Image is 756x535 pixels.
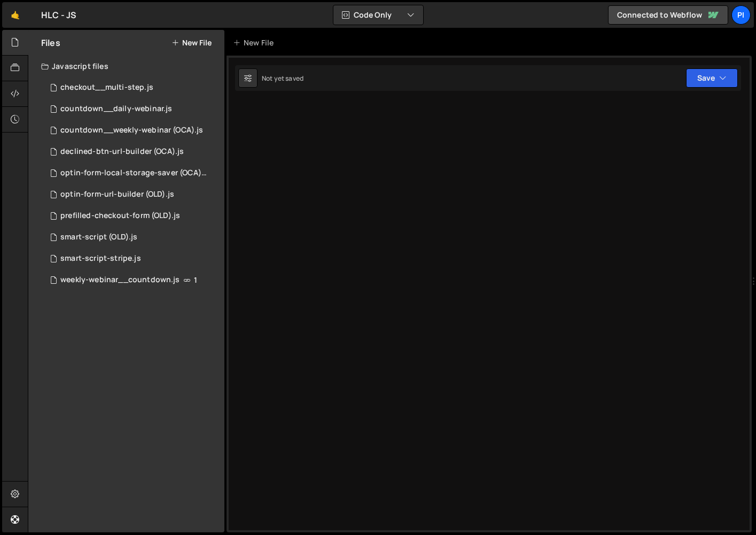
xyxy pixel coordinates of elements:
div: countdown__daily-webinar.js [60,104,172,114]
div: 12485/44230.js [41,77,224,98]
div: smart-script-stripe.js [60,254,141,263]
div: 12485/30566.js [41,205,224,227]
div: Javascript files [28,56,224,77]
div: New File [233,37,278,48]
button: New File [172,38,212,47]
span: 1 [194,276,197,284]
a: Pi [731,5,751,25]
div: smart-script (OLD).js [60,232,137,242]
div: 12485/44533.js [41,120,224,141]
div: checkout__multi-step.js [60,83,153,92]
h2: Files [41,37,60,49]
a: Connected to Webflow [608,5,728,25]
div: HLC - JS [41,9,76,21]
div: optin-form-url-builder (OLD).js [60,190,174,199]
div: 12485/30315.js [41,269,224,291]
div: 12485/43913.js [41,227,224,248]
div: 12485/44535.js [41,98,224,120]
a: 🤙 [2,2,28,28]
div: Not yet saved [262,74,303,83]
div: 12485/44528.js [41,141,224,162]
div: 12485/44580.js [41,162,228,184]
button: Save [686,68,738,88]
div: declined-btn-url-builder (OCA).js [60,147,184,157]
div: weekly-webinar__countdown.js [60,275,180,285]
div: 12485/36924.js [41,248,224,269]
div: optin-form-local-storage-saver (OCA).js [60,168,208,178]
button: Code Only [333,5,423,25]
div: countdown__weekly-webinar (OCA).js [60,126,203,135]
div: prefilled-checkout-form (OLD).js [60,211,180,221]
div: 12485/31057.js [41,184,224,205]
